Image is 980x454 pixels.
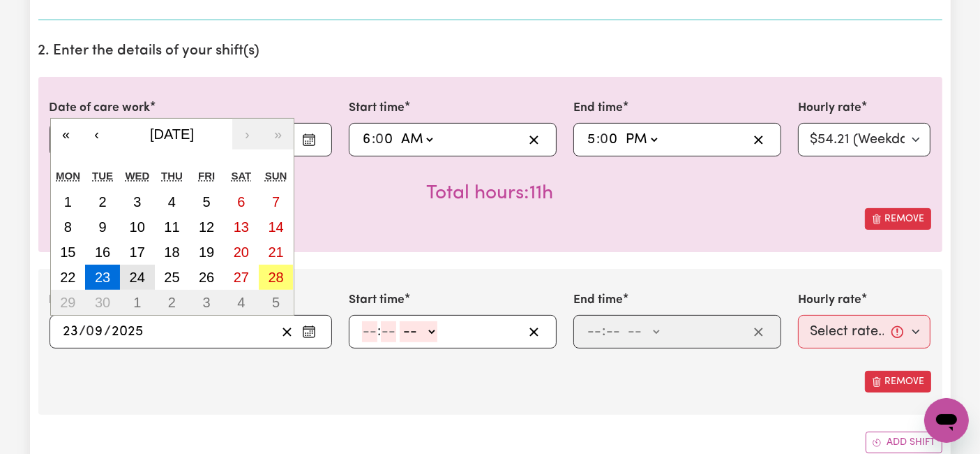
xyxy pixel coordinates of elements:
button: Add another shift [866,432,942,453]
button: 30 September 2025 [85,290,120,315]
button: 17 September 2025 [120,240,155,265]
abbr: 9 September 2025 [98,219,106,235]
button: 29 September 2025 [51,290,86,315]
abbr: 22 September 2025 [60,270,75,285]
input: -- [63,321,80,342]
button: 2 September 2025 [85,189,120,214]
abbr: 20 September 2025 [234,244,249,260]
span: Total hours worked: 11 hours [427,184,554,203]
abbr: 3 September 2025 [133,194,141,210]
button: 1 October 2025 [120,290,155,315]
span: : [377,324,381,339]
label: End time [573,99,623,117]
input: -- [587,129,596,150]
button: Enter the date of care work [298,129,320,150]
button: 21 September 2025 [259,240,294,265]
h2: 2. Enter the details of your shift(s) [38,43,942,60]
abbr: 16 September 2025 [95,244,110,260]
abbr: Monday [56,170,80,182]
button: 10 September 2025 [120,214,155,240]
abbr: 14 September 2025 [268,219,283,235]
button: 28 September 2025 [259,265,294,290]
input: ---- [112,321,144,342]
abbr: 2 October 2025 [168,295,176,310]
button: 3 October 2025 [189,290,224,315]
span: : [596,132,600,147]
abbr: 4 September 2025 [168,194,176,210]
input: -- [362,129,372,150]
abbr: 5 October 2025 [272,295,280,310]
abbr: 15 September 2025 [60,244,75,260]
abbr: Friday [198,170,215,182]
button: 26 September 2025 [189,265,224,290]
button: » [263,119,294,149]
label: Start time [349,291,405,309]
button: 12 September 2025 [189,214,224,240]
button: 11 September 2025 [155,214,190,240]
button: 22 September 2025 [51,265,86,290]
span: 0 [600,133,608,147]
span: : [372,132,375,147]
label: End time [573,291,623,309]
button: 23 September 2025 [85,265,120,290]
input: -- [605,321,621,342]
abbr: 4 October 2025 [237,295,245,310]
button: 6 September 2025 [224,189,259,214]
button: 27 September 2025 [224,265,259,290]
abbr: 8 September 2025 [64,219,72,235]
abbr: 1 October 2025 [133,295,141,310]
abbr: 29 September 2025 [60,295,75,310]
button: Remove this shift [865,208,931,230]
button: 20 September 2025 [224,240,259,265]
abbr: 23 September 2025 [95,270,110,285]
span: [DATE] [150,126,194,142]
label: Hourly rate [798,291,861,309]
button: [DATE] [112,119,232,149]
abbr: Wednesday [125,170,149,182]
abbr: 7 September 2025 [272,194,280,210]
button: « [51,119,82,149]
button: Clear date [276,321,298,342]
button: Enter the date of care work [298,321,320,342]
button: 4 September 2025 [155,189,190,214]
span: 0 [86,325,95,339]
input: -- [362,321,377,342]
abbr: 18 September 2025 [164,244,179,260]
abbr: 24 September 2025 [130,270,145,285]
input: -- [87,321,105,342]
button: 1 September 2025 [51,189,86,214]
button: Remove this shift [865,371,931,393]
abbr: 25 September 2025 [164,270,179,285]
abbr: 28 September 2025 [268,270,283,285]
input: -- [376,129,394,150]
label: Hourly rate [798,99,861,117]
button: 4 October 2025 [224,290,259,315]
button: 5 October 2025 [259,290,294,315]
abbr: 21 September 2025 [268,244,283,260]
span: 0 [375,133,384,147]
abbr: 5 September 2025 [203,194,211,210]
abbr: 17 September 2025 [130,244,145,260]
abbr: 2 September 2025 [98,194,106,210]
button: 18 September 2025 [155,240,190,265]
button: 9 September 2025 [85,214,120,240]
abbr: 13 September 2025 [234,219,249,235]
button: 8 September 2025 [51,214,86,240]
abbr: 6 September 2025 [237,194,245,210]
abbr: 3 October 2025 [203,295,211,310]
abbr: 10 September 2025 [130,219,145,235]
abbr: 27 September 2025 [234,270,249,285]
abbr: 11 September 2025 [164,219,179,235]
button: 7 September 2025 [259,189,294,214]
button: 16 September 2025 [85,240,120,265]
button: 25 September 2025 [155,265,190,290]
button: 15 September 2025 [51,240,86,265]
input: -- [381,321,396,342]
abbr: Tuesday [92,170,113,182]
button: 5 September 2025 [189,189,224,214]
abbr: 12 September 2025 [199,219,214,235]
input: -- [587,321,602,342]
label: Date of care work [50,99,151,117]
abbr: 19 September 2025 [199,244,214,260]
button: ‹ [82,119,112,149]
